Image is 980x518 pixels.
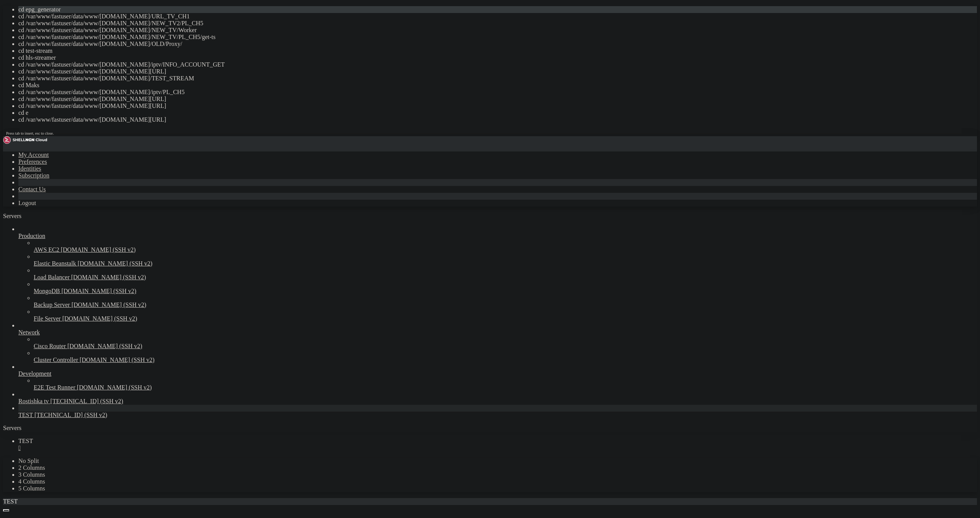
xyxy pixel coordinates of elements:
li: Load Balancer [DOMAIN_NAME] (SSH v2) [34,267,977,281]
x-row: /etc/apache2/fastpanel2-available [3,98,880,105]
span: Network [18,329,40,336]
x-row: ########################################################################### [3,3,880,10]
x-row: =========================================================================== [3,41,880,48]
span: [DOMAIN_NAME] (SSH v2) [72,301,147,308]
li: File Server [DOMAIN_NAME] (SSH v2) [34,308,977,322]
a: Preferences [18,158,47,165]
a: 3 Columns [18,471,45,478]
x-row: 22:02:47 up 4 days, 4:59, 2 users, load average: 0.10, 0.03, 0.01 [3,137,880,143]
span: [DOMAIN_NAME] (SSH v2) [77,384,152,391]
a: Cisco Router [DOMAIN_NAME] (SSH v2) [34,343,977,350]
span: [DOMAIN_NAME] (SSH v2) [67,343,142,349]
li: cd hls-streamer [18,54,977,61]
a: Backup Server [DOMAIN_NAME] (SSH v2) [34,301,977,308]
li: cd /var/www/fastuser/data/www/[DOMAIN_NAME]/iptv/INFO_ACCOUNT_GET [18,61,977,68]
span: MongoDB [34,288,60,294]
span: [TECHNICAL_ID] [3,60,46,67]
span: Load Balancer [34,274,70,280]
span: Rostishka tv [18,398,49,404]
span: Production [18,233,45,239]
x-row: This server is captured by control panel. [3,22,880,29]
li: E2E Test Runner [DOMAIN_NAME] (SSH v2) [34,377,977,391]
li: cd /var/www/fastuser/data/www/[DOMAIN_NAME]/NEW_TV2/PL_CH5 [18,20,977,27]
a: Load Balancer [DOMAIN_NAME] (SSH v2) [34,274,977,281]
a: AWS EC2 [DOMAIN_NAME] (SSH v2) [34,246,977,253]
span: Please do not edit configuration files manually. [3,111,150,117]
li: Cisco Router [DOMAIN_NAME] (SSH v2) [34,336,977,350]
span: Cluster Controller [34,357,78,363]
a: Servers [3,213,52,219]
span: [DOMAIN_NAME] (SSH v2) [80,357,155,363]
span: You may do that in your control panel. [3,117,119,124]
a: File Server [DOMAIN_NAME] (SSH v2) [34,315,977,322]
div: Servers [3,425,977,432]
li: MongoDB [DOMAIN_NAME] (SSH v2) [34,281,977,295]
a: E2E Test Runner [DOMAIN_NAME] (SSH v2) [34,384,977,391]
li: cd /var/www/fastuser/data/www/[DOMAIN_NAME]/NEW_TV/Worker [18,27,977,34]
li: cd Maks [18,82,977,89]
a: Production [18,233,977,239]
li: cd /var/www/fastuser/data/www/[DOMAIN_NAME]/NEW_TV/PL_CH5/get-ts [18,34,977,41]
x-row: /etc/nginx/fastpanel2-available [3,92,880,99]
span: File Server [34,315,61,322]
li: cd /var/www/fastuser/data/www/[DOMAIN_NAME]/URL_TV_CH1 [18,13,977,20]
img: Shellngn [3,136,47,144]
x-row: ########################################################################### [3,143,880,150]
li: cd /var/www/fastuser/data/www/[DOMAIN_NAME][URL] [18,116,977,123]
a: 5 Columns [18,485,45,492]
li: Backup Server [DOMAIN_NAME] (SSH v2) [34,295,977,308]
li: cd /var/www/fastuser/data/www/[DOMAIN_NAME][URL] [18,96,977,103]
span: E2E Test Runner [34,384,75,391]
span: TEST [18,438,33,444]
span: [TECHNICAL_ID] (SSH v2) [51,398,123,404]
span: [DOMAIN_NAME] (SSH v2) [61,288,136,294]
a: Cluster Controller [DOMAIN_NAME] (SSH v2) [34,357,977,363]
a: My Account [18,151,49,158]
span: [DOMAIN_NAME] (SSH v2) [61,246,136,253]
a: TEST [18,438,977,451]
span: Backup Server [34,301,70,308]
span: TEST [18,412,33,418]
li: cd /var/www/fastuser/data/www/[DOMAIN_NAME][URL] [18,68,977,75]
span: Servers [3,213,21,219]
span: [DOMAIN_NAME] (SSH v2) [71,274,146,280]
span: Press tab to insert, esc to close. [6,131,54,135]
span: AWS EC2 [34,246,59,253]
span: TEST [3,498,18,505]
x-row: root@web4:~# cd [3,149,880,156]
li: Elastic Beanstalk [DOMAIN_NAME] (SSH v2) [34,253,977,267]
li: cd e [18,109,977,116]
a: 2 Columns [18,464,45,471]
li: cd /var/www/fastuser/data/www/[DOMAIN_NAME]/TEST_STREAM [18,75,977,82]
li: cd test-stream [18,47,977,54]
x-row: Welcome! [3,10,880,16]
li: cd /var/www/fastuser/data/www/[DOMAIN_NAME][URL] [18,103,977,109]
x-row: Operating System: [3,35,880,41]
span: [DOMAIN_NAME] (SSH v2) [62,315,137,322]
x-row: =========================================================================== [3,124,880,130]
span: Elastic Beanstalk [34,260,76,267]
span: Ubuntu 24.04.2 LTS [55,35,110,41]
a: 4 Columns [18,478,45,485]
span: Cisco Router [34,343,66,349]
li: Cluster Controller [DOMAIN_NAME] (SSH v2) [34,350,977,363]
a: Identities [18,165,41,172]
div: (16, 23) [55,150,58,156]
span: Development [18,370,51,377]
x-row: IPv4: [3,47,880,54]
li: Production [18,226,977,322]
a: Subscription [18,172,49,179]
li: Network [18,322,977,363]
span: [TECHNICAL_ID] (SSH v2) [34,412,107,418]
li: cd epg_generator [18,6,977,13]
li: Rostishka tv [TECHNICAL_ID] (SSH v2) [18,391,977,405]
span: FASTPANEL [83,22,110,28]
a: TEST [TECHNICAL_ID] (SSH v2) [18,412,977,419]
span: APACHE2: [3,98,28,104]
a: Elastic Beanstalk [DOMAIN_NAME] (SSH v2) [34,260,977,267]
a:  [18,445,977,451]
span: NGINX: [3,92,21,98]
span: [DOMAIN_NAME] (SSH v2) [78,260,153,267]
li: cd /var/www/fastuser/data/www/[DOMAIN_NAME]/OLD/Proxy/ [18,41,977,47]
